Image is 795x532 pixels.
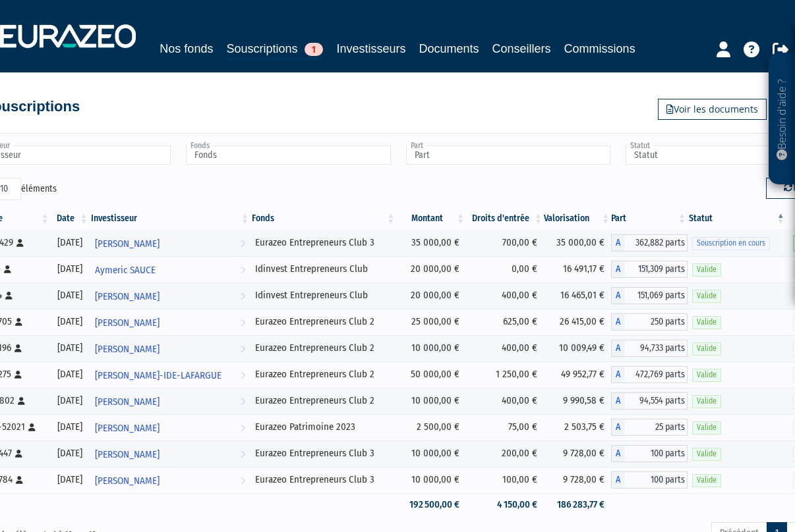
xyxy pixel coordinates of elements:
[544,467,611,493] td: 9 728,00 €
[241,442,245,467] i: Voir l'investisseur
[611,207,688,230] th: Part: activer pour trier la colonne par ordre croissant
[544,309,611,335] td: 26 415,00 €
[241,337,245,361] i: Voir l'investisseur
[466,335,544,361] td: 400,00 €
[55,473,85,487] div: [DATE]
[611,366,624,383] span: A
[55,236,85,250] div: [DATE]
[16,239,24,247] i: [Français] Personne physique
[611,419,624,436] span: A
[466,256,544,282] td: 0,00 €
[396,207,466,230] th: Montant: activer pour trier la colonne par ordre croissant
[544,440,611,467] td: 9 728,00 €
[466,388,544,414] td: 400,00 €
[611,340,624,357] span: A
[95,284,160,309] span: [PERSON_NAME]
[255,446,392,460] div: Eurazeo Entrepreneurs Club 3
[28,423,36,431] i: [Français] Personne physique
[255,315,392,329] div: Eurazeo Entrepreneurs Club 2
[466,493,544,516] td: 4 150,00 €
[90,207,250,230] th: Investisseur: activer pour trier la colonne par ordre croissant
[255,473,392,487] div: Eurazeo Entrepreneurs Club 3
[624,366,688,383] span: 472,769 parts
[90,335,250,361] a: [PERSON_NAME]
[396,361,466,388] td: 50 000,00 €
[611,366,688,383] div: A - Eurazeo Entrepreneurs Club 2
[396,256,466,282] td: 20 000,00 €
[55,394,85,408] div: [DATE]
[255,341,392,355] div: Eurazeo Entrepreneurs Club 2
[95,311,160,335] span: [PERSON_NAME]
[255,394,392,408] div: Eurazeo Entrepreneurs Club 2
[611,419,688,436] div: A - Eurazeo Patrimoine 2023
[55,341,85,355] div: [DATE]
[95,469,160,493] span: [PERSON_NAME]
[396,388,466,414] td: 10 000,00 €
[255,288,392,302] div: Idinvest Entrepreneurs Club
[692,316,721,329] span: Valide
[692,395,721,408] span: Valide
[624,234,688,252] span: 362,882 parts
[692,474,721,487] span: Valide
[255,420,392,434] div: Eurazeo Patrimoine 2023
[611,261,624,278] span: A
[250,207,396,230] th: Fonds: activer pour trier la colonne par ordre croissant
[241,390,245,414] i: Voir l'investisseur
[396,335,466,361] td: 10 000,00 €
[692,290,721,302] span: Valide
[16,476,23,484] i: [Français] Personne physique
[90,388,250,414] a: [PERSON_NAME]
[336,40,405,58] a: Investisseurs
[611,313,688,331] div: A - Eurazeo Entrepreneurs Club 2
[15,344,22,352] i: [Français] Personne physique
[544,207,611,230] th: Valorisation: activer pour trier la colonne par ordre croissant
[55,420,85,434] div: [DATE]
[55,367,85,381] div: [DATE]
[90,282,250,309] a: [PERSON_NAME]
[419,40,479,58] a: Documents
[396,493,466,516] td: 192 500,00 €
[544,361,611,388] td: 49 952,77 €
[611,392,624,410] span: A
[544,282,611,309] td: 16 465,01 €
[15,371,22,379] i: [Français] Personne physique
[396,414,466,440] td: 2 500,00 €
[90,256,250,282] a: Aymeric SAUCE
[241,363,245,388] i: Voir l'investisseur
[55,446,85,460] div: [DATE]
[611,340,688,357] div: A - Eurazeo Entrepreneurs Club 2
[466,440,544,467] td: 200,00 €
[396,467,466,493] td: 10 000,00 €
[241,416,245,440] i: Voir l'investisseur
[95,232,160,256] span: [PERSON_NAME]
[90,440,250,467] a: [PERSON_NAME]
[624,313,688,331] span: 250 parts
[624,261,688,278] span: 151,309 parts
[692,421,721,434] span: Valide
[95,337,160,361] span: [PERSON_NAME]
[241,284,245,309] i: Voir l'investisseur
[564,40,635,58] a: Commissions
[544,388,611,414] td: 9 990,58 €
[15,450,22,458] i: [Français] Personne physique
[544,256,611,282] td: 16 491,17 €
[466,467,544,493] td: 100,00 €
[396,230,466,256] td: 35 000,00 €
[775,60,790,178] p: Besoin d'aide ?
[544,230,611,256] td: 35 000,00 €
[692,263,721,276] span: Valide
[611,287,688,304] div: A - Idinvest Entrepreneurs Club
[611,445,624,462] span: A
[396,440,466,467] td: 10 000,00 €
[692,342,721,355] span: Valide
[18,397,25,405] i: [Français] Personne physique
[396,282,466,309] td: 20 000,00 €
[95,390,160,414] span: [PERSON_NAME]
[90,467,250,493] a: [PERSON_NAME]
[466,230,544,256] td: 700,00 €
[624,340,688,357] span: 94,733 parts
[611,445,688,462] div: A - Eurazeo Entrepreneurs Club 3
[466,309,544,335] td: 625,00 €
[55,315,85,329] div: [DATE]
[255,262,392,276] div: Idinvest Entrepreneurs Club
